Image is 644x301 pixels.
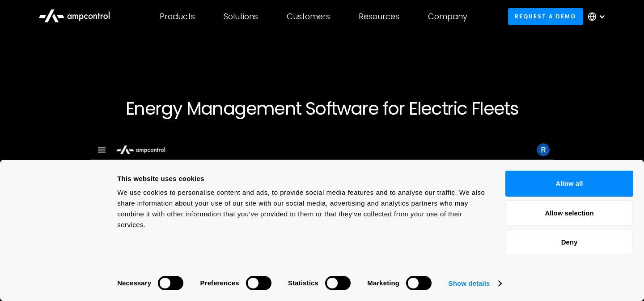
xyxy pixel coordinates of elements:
div: This website uses cookies [117,173,485,184]
div: Company [428,12,467,21]
div: Products [160,12,195,21]
button: Allow all [505,171,633,197]
strong: Necessary [117,279,151,287]
div: Solutions [224,12,258,21]
button: Allow selection [505,200,633,226]
h1: Energy Management Software for Electric Fleets [50,98,594,119]
strong: Statistics [288,279,318,287]
div: Resources [359,12,399,21]
strong: Marketing [367,279,399,287]
a: Show details [449,277,501,290]
strong: Preferences [200,279,239,287]
div: We use cookies to personalise content and ads, to provide social media features and to analyse ou... [117,187,485,230]
a: Request a demo [508,8,583,25]
button: Deny [505,229,633,255]
div: Customers [287,12,330,21]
